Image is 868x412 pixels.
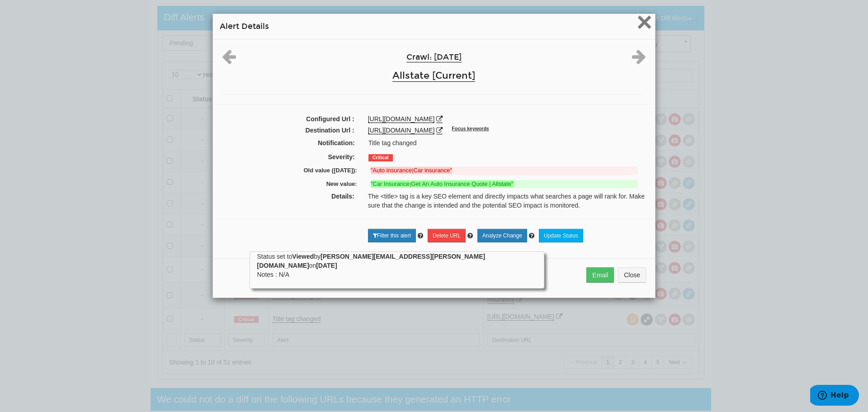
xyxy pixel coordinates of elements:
label: Notification: [217,138,362,147]
a: Update Status [539,229,583,242]
label: Old value ([DATE]): [223,166,364,175]
div: Title tag changed [362,138,651,147]
a: Allstate [Current] [392,70,475,82]
button: Close [618,267,646,283]
div: Status set to by on Notes : N/A [257,252,537,279]
span: Critical [368,154,393,161]
h4: Alert Details [220,21,648,32]
ins: | [371,180,638,189]
strong: Viewed [292,253,314,260]
div: The <title> tag is a key SEO element and directly impacts what searches a page will rank for. Mak... [361,192,653,210]
a: [URL][DOMAIN_NAME] [368,127,435,134]
a: Analyze Change [477,229,527,242]
a: [URL][DOMAIN_NAME] [368,115,435,123]
a: Delete URL [428,229,466,242]
a: Filter this alert [368,229,416,242]
label: Details: [215,192,361,201]
button: Email [586,267,614,283]
button: Close [637,14,652,33]
label: Configured Url : [215,114,361,123]
a: Previous alert [222,57,236,64]
label: Destination Url : [215,126,361,135]
strong: Get An Auto Insurance Quote | Allstate" [411,180,513,187]
span: × [637,7,652,37]
strong: [DATE] [316,262,337,269]
a: Next alert [632,57,646,64]
label: Severity: [217,152,362,161]
strong: [PERSON_NAME][EMAIL_ADDRESS][PERSON_NAME][DOMAIN_NAME] [257,253,485,269]
strong: Car insurance" [413,167,452,174]
strong: "Car Insurance [371,180,410,187]
sup: Focus keywords [452,126,489,131]
label: New value: [223,180,364,189]
a: Crawl: [DATE] [406,52,462,62]
strong: "Auto insurance [371,167,412,174]
iframe: Opens a widget where you can find more information [810,385,859,407]
del: | [371,166,638,175]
